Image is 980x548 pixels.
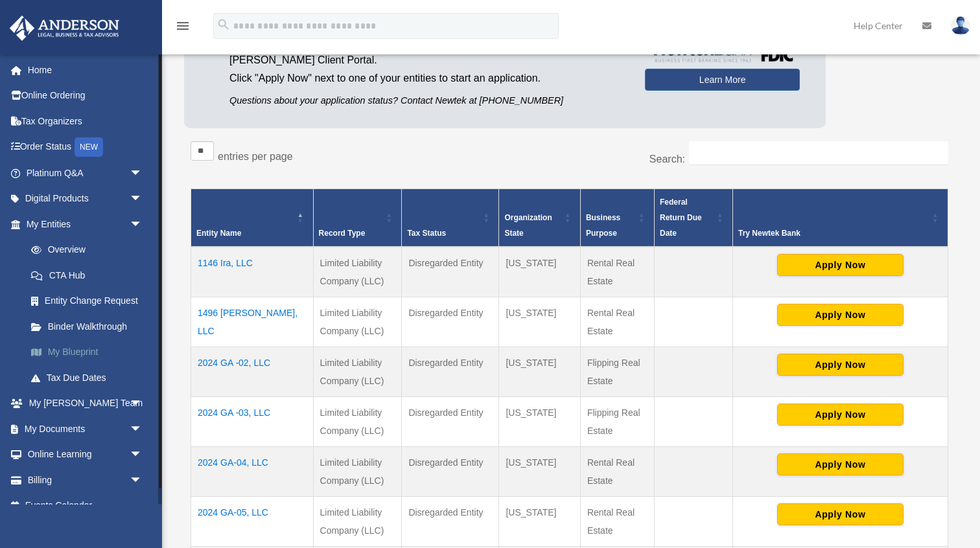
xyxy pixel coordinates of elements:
[777,404,904,426] button: Apply Now
[18,237,156,263] a: Overview
[9,83,162,109] a: Online Ordering
[18,288,162,314] a: Entity Change Request
[130,211,156,238] span: arrow_drop_down
[499,247,581,297] td: [US_STATE]
[130,416,156,442] span: arrow_drop_down
[9,160,162,186] a: Platinum Q&Aarrow_drop_down
[313,497,402,547] td: Limited Liability Company (LLC)
[499,347,581,397] td: [US_STATE]
[580,189,654,247] th: Business Purpose: Activate to sort
[9,186,162,212] a: Digital Productsarrow_drop_down
[402,397,499,447] td: Disregarded Entity
[313,447,402,497] td: Limited Liability Company (LLC)
[9,416,162,442] a: My Documentsarrow_drop_down
[580,447,654,497] td: Rental Real Estate
[130,467,156,494] span: arrow_drop_down
[9,57,162,83] a: Home
[18,262,162,288] a: CTA Hub
[313,297,402,347] td: Limited Liability Company (LLC)
[951,16,970,35] img: User Pic
[319,229,366,238] span: Record Type
[130,391,156,417] span: arrow_drop_down
[6,16,123,41] img: Anderson Advisors Platinum Portal
[18,365,162,391] a: Tax Due Dates
[9,391,162,417] a: My [PERSON_NAME] Teamarrow_drop_down
[645,69,800,91] a: Learn More
[191,189,314,247] th: Entity Name: Activate to invert sorting
[580,247,654,297] td: Rental Real Estate
[499,297,581,347] td: [US_STATE]
[18,339,162,365] a: My Blueprint
[130,442,156,468] span: arrow_drop_down
[216,17,231,32] i: search
[777,304,904,326] button: Apply Now
[654,189,732,247] th: Federal Return Due Date: Activate to sort
[402,447,499,497] td: Disregarded Entity
[191,397,314,447] td: 2024 GA -03, LLC
[407,229,446,238] span: Tax Status
[130,160,156,187] span: arrow_drop_down
[499,497,581,547] td: [US_STATE]
[191,297,314,347] td: 1496 [PERSON_NAME], LLC
[9,442,162,468] a: Online Learningarrow_drop_down
[649,154,685,165] label: Search:
[777,254,904,276] button: Apply Now
[499,397,581,447] td: [US_STATE]
[9,211,162,237] a: My Entitiesarrow_drop_down
[777,453,904,475] button: Apply Now
[75,137,103,157] div: NEW
[732,189,948,247] th: Try Newtek Bank : Activate to sort
[499,447,581,497] td: [US_STATE]
[580,347,654,397] td: Flipping Real Estate
[777,354,904,376] button: Apply Now
[313,247,402,297] td: Limited Liability Company (LLC)
[191,347,314,397] td: 2024 GA -02, LLC
[9,134,162,161] a: Order StatusNEW
[499,189,581,247] th: Organization State: Activate to sort
[9,108,162,134] a: Tax Organizers
[130,186,156,212] span: arrow_drop_down
[402,189,499,247] th: Tax Status: Activate to sort
[313,189,402,247] th: Record Type: Activate to sort
[586,213,620,238] span: Business Purpose
[9,493,162,519] a: Events Calendar
[218,151,293,162] label: entries per page
[191,497,314,547] td: 2024 GA-05, LLC
[660,198,702,238] span: Federal Return Due Date
[191,247,314,297] td: 1146 Ira, LLC
[580,397,654,447] td: Flipping Real Estate
[738,225,928,241] div: Try Newtek Bank
[229,93,625,109] p: Questions about your application status? Contact Newtek at [PHONE_NUMBER]
[9,467,162,493] a: Billingarrow_drop_down
[580,297,654,347] td: Rental Real Estate
[504,213,552,238] span: Organization State
[313,347,402,397] td: Limited Liability Company (LLC)
[402,247,499,297] td: Disregarded Entity
[191,447,314,497] td: 2024 GA-04, LLC
[402,347,499,397] td: Disregarded Entity
[18,314,162,339] a: Binder Walkthrough
[580,497,654,547] td: Rental Real Estate
[402,497,499,547] td: Disregarded Entity
[402,297,499,347] td: Disregarded Entity
[777,503,904,525] button: Apply Now
[229,69,625,87] p: Click "Apply Now" next to one of your entities to start an application.
[196,229,241,238] span: Entity Name
[175,23,191,34] a: menu
[175,18,191,34] i: menu
[313,397,402,447] td: Limited Liability Company (LLC)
